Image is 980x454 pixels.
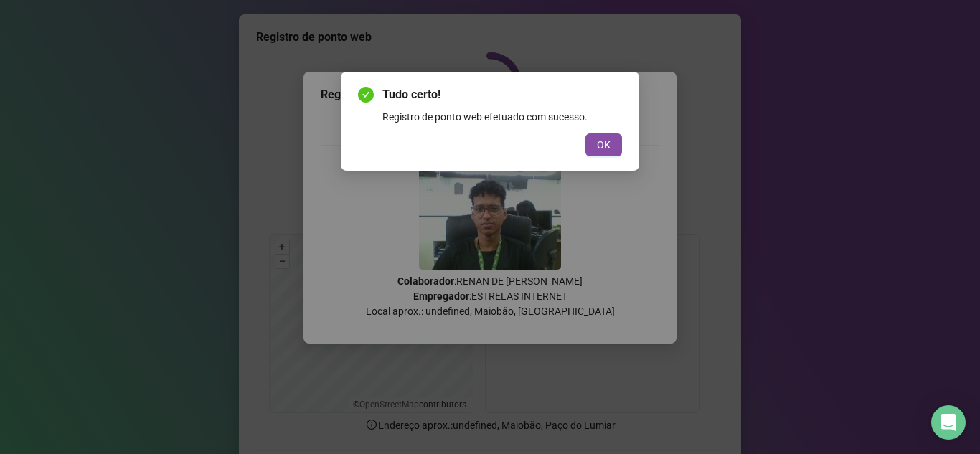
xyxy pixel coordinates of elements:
span: Tudo certo! [382,86,622,103]
div: Open Intercom Messenger [931,405,966,440]
div: Registro de ponto web efetuado com sucesso. [382,109,622,125]
button: OK [585,133,622,156]
span: OK [597,137,611,153]
span: check-circle [358,87,374,103]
